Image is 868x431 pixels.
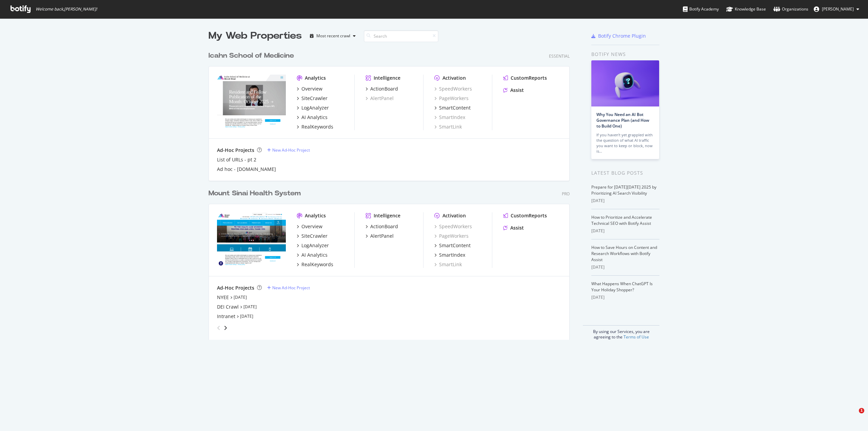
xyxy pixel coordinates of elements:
[217,313,235,320] div: Intranet
[374,75,400,81] div: Intelligence
[297,252,328,258] a: AI Analytics
[370,223,398,230] div: ActionBoard
[598,33,646,39] div: Botify Chrome Plugin
[301,242,329,249] div: LogAnalyzer
[214,322,223,333] div: angle-left
[301,123,333,130] div: RealKeywords
[316,34,350,38] div: Most recent crawl
[434,242,471,249] a: SmartContent
[305,75,326,81] div: Analytics
[434,85,472,92] a: SpeedWorkers
[773,6,808,13] div: Organizations
[596,112,649,129] a: Why You Need an AI Bot Governance Plan (and How to Build One)
[234,294,247,300] a: [DATE]
[596,132,654,154] div: If you haven’t yet grappled with the question of what AI traffic you want to keep or block, now is…
[301,233,328,239] div: SiteCrawler
[243,304,257,310] a: [DATE]
[297,85,322,92] a: Overview
[434,114,465,121] a: SmartIndex
[307,31,358,41] button: Most recent crawl
[503,212,547,219] a: CustomReports
[217,75,286,130] img: icahn.mssm.edu
[859,408,864,413] span: 1
[434,223,472,230] a: SpeedWorkers
[726,6,766,13] div: Knowledge Base
[434,233,469,239] a: PageWorkers
[374,212,400,219] div: Intelligence
[434,95,469,102] div: PageWorkers
[591,51,659,58] div: Botify news
[209,43,575,340] div: grid
[209,51,294,61] div: Icahn School of Medicine
[366,95,394,102] a: AlertPanel
[434,123,462,130] a: SmartLink
[591,281,653,293] a: What Happens When ChatGPT Is Your Holiday Shopper?
[624,334,649,340] a: Terms of Use
[217,303,239,310] a: DEI Crawl
[297,104,329,111] a: LogAnalyzer
[209,29,302,43] div: My Web Properties
[503,224,524,231] a: Assist
[217,166,276,173] a: Ad hoc - [DOMAIN_NAME]
[209,189,303,198] a: Mount Sinai Health System
[209,51,297,61] a: Icahn School of Medicine
[503,87,524,94] a: Assist
[434,104,471,111] a: SmartContent
[439,104,471,111] div: SmartContent
[822,6,854,12] span: Mia Nina Rosario
[370,233,394,239] div: AlertPanel
[217,147,254,154] div: Ad-Hoc Projects
[845,408,861,424] iframe: Intercom live chat
[591,169,659,177] div: Latest Blog Posts
[591,60,659,106] img: Why You Need an AI Bot Governance Plan (and How to Build One)
[511,212,547,219] div: CustomReports
[301,104,329,111] div: LogAnalyzer
[583,325,659,340] div: By using our Services, you are agreeing to the
[510,224,524,231] div: Assist
[217,212,286,267] img: mountsinai.org
[510,87,524,94] div: Assist
[297,242,329,249] a: LogAnalyzer
[511,75,547,81] div: CustomReports
[366,223,398,230] a: ActionBoard
[591,198,659,204] div: [DATE]
[503,75,547,81] a: CustomReports
[434,252,465,258] a: SmartIndex
[591,228,659,234] div: [DATE]
[439,252,465,258] div: SmartIndex
[297,261,333,268] a: RealKeywords
[217,294,229,301] a: NYEE
[297,95,328,102] a: SiteCrawler
[364,30,438,42] input: Search
[683,6,719,13] div: Botify Academy
[301,95,328,102] div: SiteCrawler
[272,285,310,291] div: New Ad-Hoc Project
[272,147,310,153] div: New Ad-Hoc Project
[366,85,398,92] a: ActionBoard
[434,261,462,268] a: SmartLink
[591,184,656,196] a: Prepare for [DATE][DATE] 2025 by Prioritizing AI Search Visibility
[808,4,865,15] button: [PERSON_NAME]
[240,313,253,319] a: [DATE]
[217,156,256,163] a: List of URLs - pt 2
[267,285,310,291] a: New Ad-Hoc Project
[370,85,398,92] div: ActionBoard
[591,244,657,262] a: How to Save Hours on Content and Research Workflows with Botify Assist
[223,325,228,331] div: angle-right
[591,214,652,226] a: How to Prioritize and Accelerate Technical SEO with Botify Assist
[36,6,97,12] span: Welcome back, [PERSON_NAME] !
[297,123,333,130] a: RealKeywords
[297,233,328,239] a: SiteCrawler
[301,252,328,258] div: AI Analytics
[301,261,333,268] div: RealKeywords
